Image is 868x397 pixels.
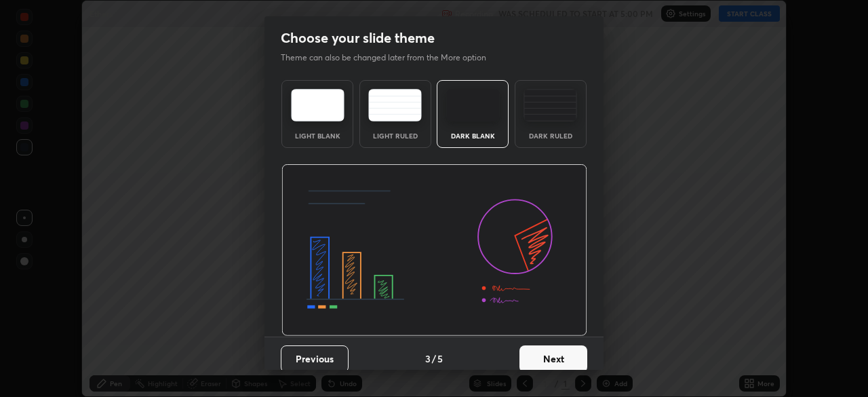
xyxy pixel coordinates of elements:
[290,132,344,139] div: Light Blank
[524,132,578,139] div: Dark Ruled
[281,52,500,64] p: Theme can also be changed later from the More option
[281,345,349,373] button: Previous
[368,89,422,121] img: lightRuledTheme.5fabf969.svg
[291,89,344,121] img: lightTheme.e5ed3b09.svg
[425,352,431,366] h4: 3
[446,89,500,121] img: darkTheme.f0cc69e5.svg
[437,352,443,366] h4: 5
[281,164,587,337] img: darkThemeBanner.d06ce4a2.svg
[519,345,587,373] button: Next
[281,29,435,47] h2: Choose your slide theme
[446,132,500,139] div: Dark Blank
[524,89,577,121] img: darkRuledTheme.de295e13.svg
[368,132,422,139] div: Light Ruled
[432,352,436,366] h4: /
